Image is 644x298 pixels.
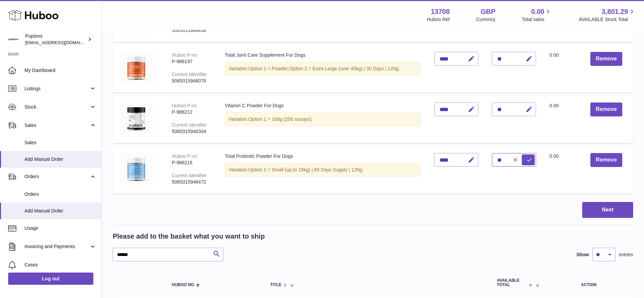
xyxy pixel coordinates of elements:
button: Remove [590,153,622,167]
td: Total Probiotic Powder For Dogs [218,146,427,193]
span: 0.00 [531,7,545,16]
span: Option 1 = 100g (200 scoops); [248,116,312,122]
label: Show [576,252,589,258]
button: Remove [590,103,622,116]
span: Usage [24,225,96,231]
strong: GBP [481,7,495,16]
span: Orders [24,173,89,180]
span: 3,801.29 [602,7,628,16]
td: Vitamin C Powder For Dogs [218,96,427,143]
span: Listings [24,86,89,92]
span: Huboo no [172,283,194,287]
div: Variation: [225,62,420,76]
span: 0.00 [550,103,559,108]
span: AVAILABLE Total [497,278,527,287]
div: Current identifier [172,72,207,77]
div: Current identifier [172,173,207,178]
td: Total Joint Care Supplement For Dogs [218,45,427,92]
span: Sales [24,122,89,129]
div: Huboo P no [172,103,197,108]
div: Currency [476,16,496,23]
span: Invoicing and Payments [24,243,89,250]
span: Stock [24,104,89,110]
div: Variation: [225,163,420,177]
span: Title [270,283,281,287]
img: Total Joint Care Supplement For Dogs [119,52,153,84]
a: Log out [8,273,93,285]
span: Add Manual Order [24,156,96,163]
div: Huboo P no [172,52,197,58]
th: Action [545,272,633,294]
div: 5065015946472 [172,179,211,185]
span: Total sales [522,16,552,23]
div: 5065015946304 [172,128,211,135]
div: Current identifier [172,122,207,128]
h2: Please add to the basket what you want to ship [113,232,265,241]
div: Huboo Ref [427,16,450,23]
span: Orders [24,191,96,198]
div: P-988212 [172,109,211,115]
span: 0.00 [550,52,559,58]
div: Puptons [25,33,86,46]
strong: 13708 [431,7,450,16]
img: Total Probiotic Powder For Dogs [119,153,153,185]
button: Remove [590,52,622,66]
button: Next [582,202,633,218]
span: My Dashboard [24,67,96,74]
span: Add Manual Order [24,208,96,214]
span: Sales [24,139,96,146]
span: entries [619,252,633,258]
div: P-988197 [172,58,211,65]
img: internalAdmin-13708@internal.huboo.com [8,34,18,44]
span: [EMAIL_ADDRESS][DOMAIN_NAME] [25,40,100,45]
span: Option 1 = Powder; [248,66,289,71]
a: 3,801.29 AVAILABLE Stock Total [578,7,636,23]
div: 5065015946076 [172,78,211,84]
div: P-988216 [172,160,211,166]
div: Variation: [225,112,420,126]
div: Huboo P no [172,153,197,159]
img: Vitamin C Powder For Dogs [119,103,153,134]
span: AVAILABLE Stock Total [578,16,636,23]
div: 5065015946458 [172,27,211,34]
span: Option 1 = Small (up to 15kg) | 60 Days Supply | 120g; [248,167,363,172]
a: 0.00 Total sales [522,7,552,23]
span: Option 2 = Extra Large (over 45kg) | 30 Days | 120g; [289,66,400,71]
span: Cases [24,262,96,268]
span: 0.00 [550,153,559,159]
